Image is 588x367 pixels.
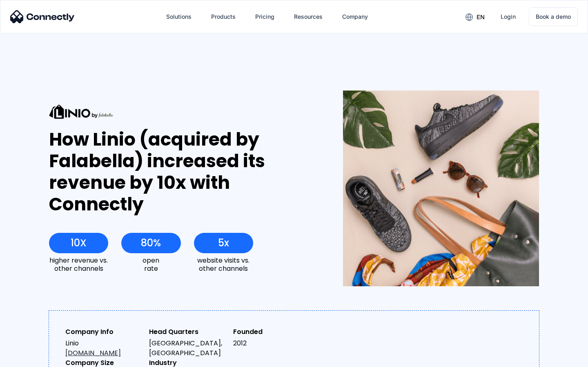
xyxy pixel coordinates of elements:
div: Products [211,11,236,22]
a: Book a demo [529,7,578,26]
div: Founded [233,327,310,337]
div: Solutions [166,11,192,22]
div: Linio [65,338,143,358]
div: open rate [121,256,180,272]
div: website visits vs. other channels [194,256,253,272]
div: Login [501,11,516,22]
div: 5x [218,237,229,249]
img: Connectly Logo [10,10,75,23]
a: Login [494,7,522,27]
div: en [477,11,485,23]
div: Pricing [255,11,274,22]
div: [GEOGRAPHIC_DATA], [GEOGRAPHIC_DATA] [149,338,226,358]
div: Resources [294,11,323,22]
div: 80% [141,237,161,249]
aside: Language selected: English [8,353,49,364]
div: 10X [71,237,87,249]
div: 2012 [233,338,310,348]
ul: Language list [16,353,49,364]
div: How Linio (acquired by Falabella) increased its revenue by 10x with Connectly [49,129,313,215]
div: Company Info [65,327,143,337]
a: Pricing [249,7,281,27]
div: higher revenue vs. other channels [49,256,108,272]
div: Company [342,11,368,22]
a: [DOMAIN_NAME] [65,348,121,358]
div: Head Quarters [149,327,226,337]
